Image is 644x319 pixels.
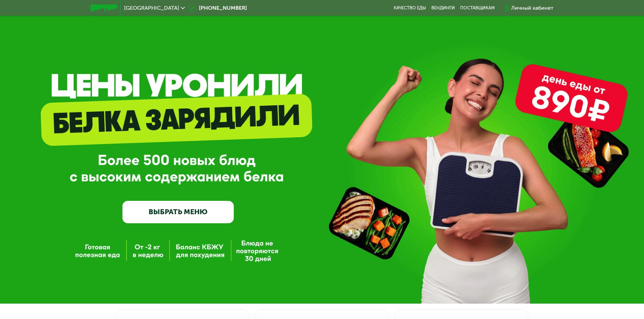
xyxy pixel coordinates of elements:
div: Личный кабинет [511,4,553,12]
span: [GEOGRAPHIC_DATA] [124,5,179,11]
div: поставщикам [460,5,495,11]
a: ВЫБРАТЬ МЕНЮ [122,201,234,223]
a: Качество еды [394,5,426,11]
a: Вендинги [431,5,455,11]
a: [PHONE_NUMBER] [188,4,247,12]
